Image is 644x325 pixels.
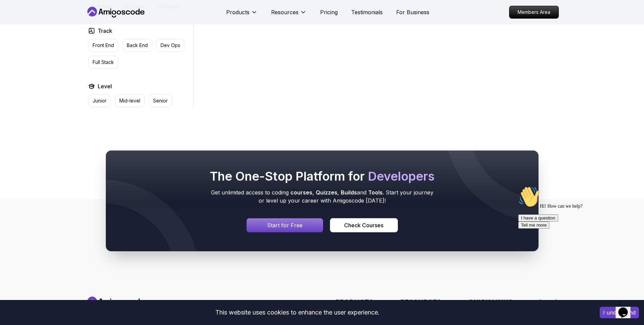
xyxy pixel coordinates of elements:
[88,56,118,69] button: Full Stack
[468,297,512,307] h3: QUICK LINKS
[368,169,434,184] span: Developers
[271,8,307,22] button: Resources
[509,6,558,18] p: Members Area
[3,20,67,25] span: Hi! How can we help?
[600,307,639,318] button: Accept cookies
[127,42,148,49] p: Back End
[271,8,299,16] p: Resources
[3,31,43,38] button: I have a question
[320,8,338,16] a: Pricing
[88,94,111,107] button: Junior
[516,183,637,295] iframe: chat widget
[396,8,429,16] a: For Business
[330,218,398,232] a: Courses page
[226,8,249,16] p: Products
[119,97,140,104] p: Mid-level
[267,221,303,229] p: Start for Free
[226,8,258,22] button: Products
[290,189,312,196] span: courses
[149,94,172,107] button: Senior
[368,189,383,196] span: Tools
[93,42,114,49] p: Front End
[122,39,152,52] button: Back End
[330,218,398,232] button: Check Courses
[316,189,337,196] span: Quizzes
[3,3,24,24] img: :wave:
[5,305,590,320] div: This website uses cookies to enhance the user experience.
[209,188,436,205] p: Get unlimited access to coding , , and . Start your journey or level up your career with Amigosco...
[3,38,34,45] button: Tell me more
[335,297,373,307] h3: PRODUCTS
[88,39,118,52] button: Front End
[156,39,185,52] button: Dev Ops
[3,3,124,45] div: 👋Hi! How can we help?I have a questionTell me more
[400,297,441,307] h3: RESOURCES
[93,59,114,66] p: Full Stack
[98,27,112,35] h2: Track
[616,298,637,318] iframe: chat widget
[98,82,112,90] h2: Level
[509,6,559,19] a: Members Area
[540,297,559,307] h3: Legal
[341,189,357,196] span: Builds
[351,8,383,16] a: Testimonials
[93,97,106,104] p: Junior
[209,169,436,183] h2: The One-Stop Platform for
[161,42,180,49] p: Dev Ops
[153,97,168,104] p: Senior
[115,94,145,107] button: Mid-level
[344,221,383,229] div: Check Courses
[246,218,324,232] a: Signin page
